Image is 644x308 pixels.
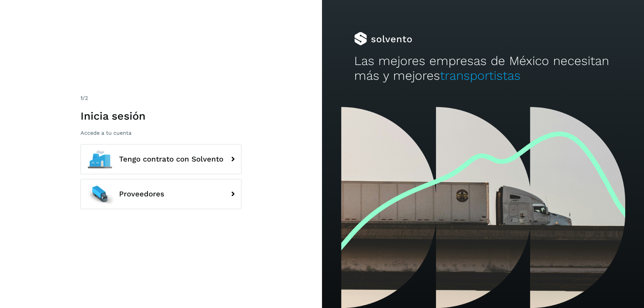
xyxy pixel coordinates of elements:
[354,54,612,83] h2: Las mejores empresas de México necesitan más y mejores
[119,190,164,198] span: Proveedores
[440,68,521,83] span: transportistas
[80,179,241,209] button: Proveedores
[80,110,241,122] h1: Inicia sesión
[80,94,241,102] div: /2
[80,144,241,174] button: Tengo contrato con Solvento
[119,155,223,163] span: Tengo contrato con Solvento
[80,95,83,101] span: 1
[80,130,241,136] p: Accede a tu cuenta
